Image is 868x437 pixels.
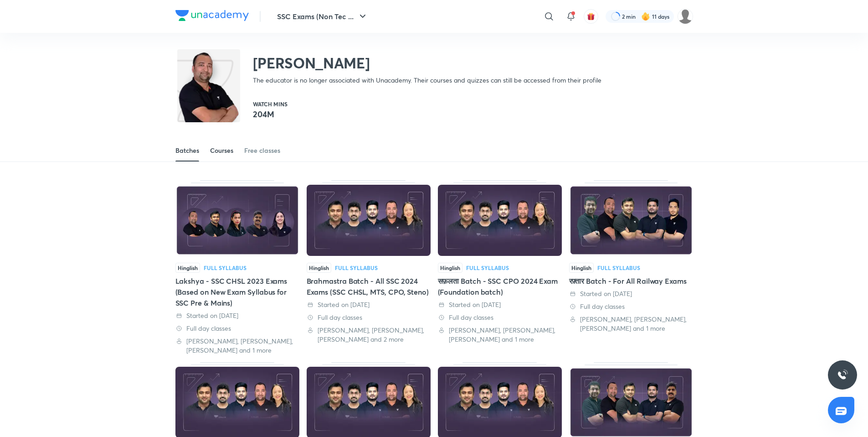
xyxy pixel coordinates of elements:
img: ttu [837,369,848,380]
div: Full Syllabus [204,265,247,271]
img: avatar [587,12,595,21]
img: Thumbnail [175,185,299,256]
h2: [PERSON_NAME] [253,54,601,72]
div: Lakshya - SSC CHSL 2023 Exams (Based on New Exam Syllabus for SSC Pre & Mains) [175,276,299,308]
span: Hinglish [438,263,462,273]
div: Full day classes [307,313,431,322]
img: Ajeet Kumar [678,9,693,24]
div: RaMo Sir, Robin Sharma, Arsh Chhabra and 1 more [438,326,562,344]
img: streak [641,12,650,21]
span: Hinglish [175,263,200,273]
a: Courses [210,140,233,161]
div: Free classes [244,146,280,155]
button: SSC Exams (Non Tec ... [272,7,374,26]
img: Company Logo [175,10,249,21]
p: 204M [253,109,288,120]
div: Started on 23 Jun 2023 [175,311,299,320]
div: Full day classes [569,302,693,311]
img: Thumbnail [307,185,431,256]
div: Full Syllabus [597,265,640,271]
div: सफ़लता Batch - SSC CPO 2024 Exam (Foundation batch) [438,276,562,297]
img: Thumbnail [569,185,693,256]
div: सफ़लता Batch - SSC CPO 2024 Exam (Foundation batch) [438,180,562,355]
div: Brahmastra Batch - All SSC 2024 Exams (SSC CHSL, MTS, CPO, Steno) [307,276,431,297]
div: RaMo Sir, Robin Sharma, Deepak Sharma and 1 more [569,315,693,333]
img: Thumbnail [438,185,562,256]
a: Company Logo [175,10,249,23]
button: avatar [584,9,598,24]
div: RaMo Sir, Robin Sharma, Arsh Chhabra and 2 more [307,326,431,344]
p: Watch mins [253,101,288,107]
div: Full Syllabus [335,265,378,271]
div: Started on 14 Mar 2024 [307,300,431,309]
div: Started on 26 Feb 2024 [569,289,693,298]
div: Robin Sharma, Jitendra Kumar, Sumit Goyal and 1 more [175,337,299,355]
img: class [177,51,240,147]
div: Full Syllabus [466,265,509,271]
div: Started on 1 Mar 2024 [438,300,562,309]
div: रफ़्तार Batch - For All Railway Exams [569,276,693,286]
div: Courses [210,146,233,155]
div: Full day classes [175,324,299,333]
a: Free classes [244,140,280,161]
a: Batches [175,140,199,161]
span: Hinglish [307,263,331,273]
p: The educator is no longer associated with Unacademy. Their courses and quizzes can still be acces... [253,76,601,85]
div: Lakshya - SSC CHSL 2023 Exams (Based on New Exam Syllabus for SSC Pre & Mains) [175,180,299,355]
span: Hinglish [569,263,594,273]
div: Full day classes [438,313,562,322]
div: Batches [175,146,199,155]
div: Brahmastra Batch - All SSC 2024 Exams (SSC CHSL, MTS, CPO, Steno) [307,180,431,355]
div: रफ़्तार Batch - For All Railway Exams [569,180,693,355]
